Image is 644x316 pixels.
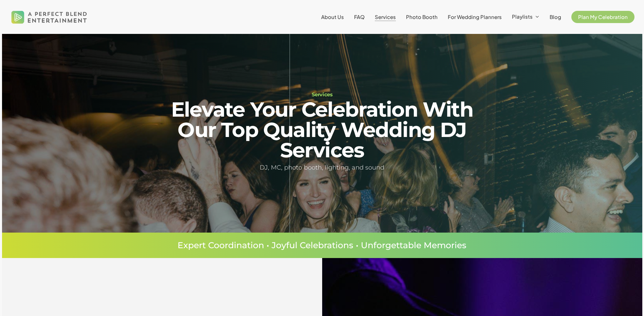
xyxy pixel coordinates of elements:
h1: Services [152,92,492,97]
span: FAQ [354,14,365,20]
img: A Perfect Blend Entertainment [10,5,89,29]
a: Photo Booth [406,14,438,20]
span: Plan My Celebration [578,14,628,20]
span: Photo Booth [406,14,438,20]
h2: Elevate Your Celebration With Our Top Quality Wedding DJ Services [152,99,492,160]
a: Plan My Celebration [571,14,634,20]
a: Playlists [512,14,539,20]
p: Expert Coordination • Joyful Celebrations • Unforgettable Memories [62,241,582,250]
a: For Wedding Planners [448,14,502,20]
a: About Us [321,14,344,20]
a: FAQ [354,14,365,20]
span: For Wedding Planners [448,14,502,20]
span: About Us [321,14,344,20]
a: Blog [550,14,561,20]
h5: DJ, MC, photo booth, lighting, and sound [152,163,492,173]
span: Services [375,14,396,20]
span: Playlists [512,13,533,20]
a: Services [375,14,396,20]
span: Blog [550,14,561,20]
